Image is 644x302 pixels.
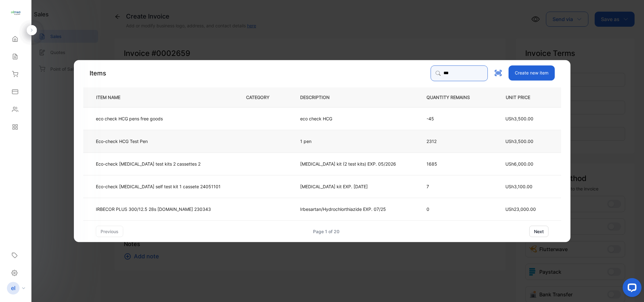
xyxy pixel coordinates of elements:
[300,94,340,101] p: DESCRIPTION
[300,138,339,145] p: 1 pen
[11,284,15,292] p: el
[246,94,279,101] p: CATEGORY
[96,161,201,167] p: Eco-check [MEDICAL_DATA] test kits 2 cassettes 2
[505,116,533,121] span: USh3,500.00
[96,138,148,145] p: Eco-check HCG Test Pen
[618,276,644,302] iframe: LiveChat chat widget
[90,69,106,78] p: Items
[96,226,123,237] button: previous
[94,94,130,101] p: ITEM NAME
[505,139,533,144] span: USh3,500.00
[427,115,480,122] p: -45
[427,161,480,167] p: 1685
[300,115,339,122] p: eco check HCG
[313,228,339,235] div: Page 1 of 20
[300,206,386,212] p: Irbesartan/Hydrochlorthiazide EXP. 07/25
[427,206,480,212] p: 0
[96,115,163,122] p: eco check HCG pens free goods
[427,94,480,101] p: QUANTITY REMAINS
[96,183,221,190] p: Eco-check [MEDICAL_DATA] self test kit 1 cassete 24051101
[505,206,536,212] span: USh23,000.00
[427,183,480,190] p: 7
[300,183,368,190] p: [MEDICAL_DATA] kit EXP. [DATE]
[505,184,532,189] span: USh3,100.00
[509,65,555,80] button: Create new item
[529,226,548,237] button: next
[505,161,533,167] span: USh6,000.00
[96,206,211,212] p: IRBECOR PLUS 300/12.5 28s [DOMAIN_NAME] 230343
[300,161,396,167] p: [MEDICAL_DATA] kit (2 test kits) EXP. 05/2026
[501,94,551,101] p: UNIT PRICE
[427,138,480,145] p: 2312
[11,8,20,18] img: logo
